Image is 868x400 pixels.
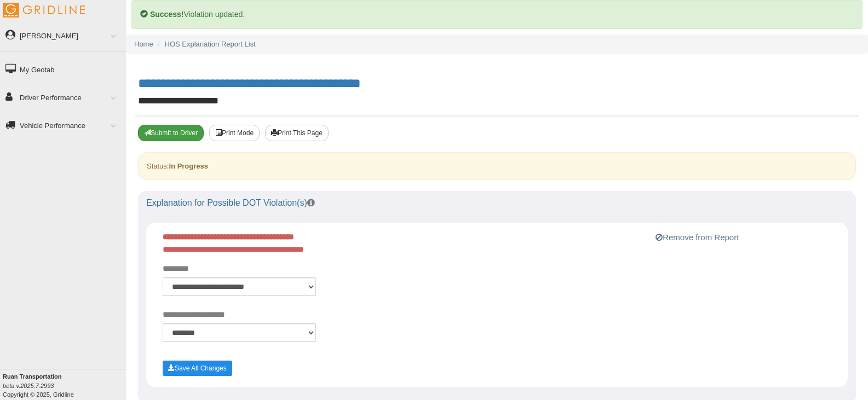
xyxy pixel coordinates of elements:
[209,125,260,141] button: Print Mode
[3,372,126,399] div: Copyright © 2025, Gridline
[3,373,62,380] b: Ruan Transportation
[169,162,208,170] strong: In Progress
[165,40,256,48] a: HOS Explanation Report List
[652,231,742,244] button: Remove from Report
[3,382,54,389] i: beta v.2025.7.2993
[265,125,329,141] button: Print This Page
[138,152,856,180] div: Status:
[134,40,153,48] a: Home
[163,361,232,376] button: Save
[150,10,183,19] b: Success!
[3,3,85,18] img: Gridline
[138,125,204,141] button: Submit To Driver
[138,191,856,215] div: Explanation for Possible DOT Violation(s)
